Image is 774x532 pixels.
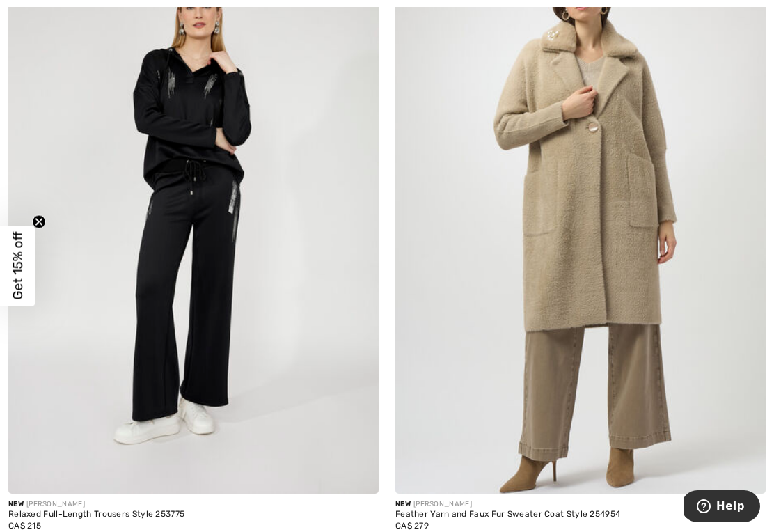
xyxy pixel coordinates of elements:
iframe: Opens a widget where you can find more information [684,490,760,525]
span: Get 15% off [10,232,26,300]
span: New [395,500,411,508]
button: Close teaser [32,215,46,229]
span: CA$ 215 [8,521,41,531]
div: [PERSON_NAME] [8,499,379,510]
div: Feather Yarn and Faux Fur Sweater Coat Style 254954 [395,510,766,519]
span: CA$ 279 [395,521,429,531]
div: Relaxed Full-Length Trousers Style 253775 [8,510,379,519]
div: [PERSON_NAME] [395,499,766,510]
span: New [8,500,24,508]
